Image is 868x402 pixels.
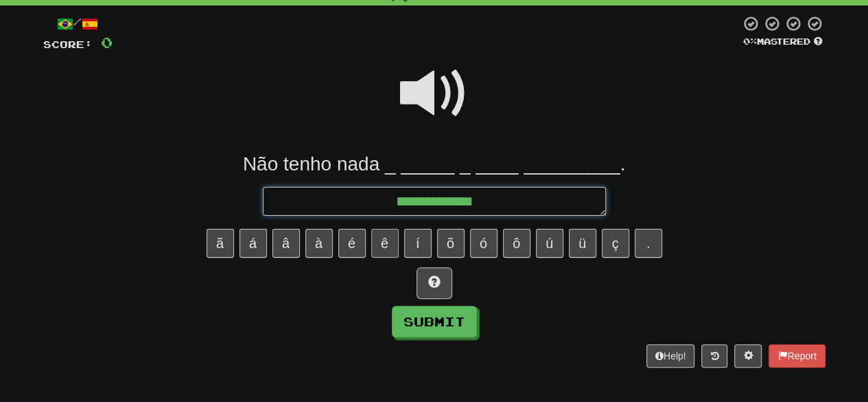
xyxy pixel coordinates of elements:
[101,34,113,51] span: 0
[272,229,300,258] button: â
[239,229,267,258] button: á
[740,36,825,48] div: Mastered
[536,229,563,258] button: ú
[503,229,530,258] button: ô
[338,229,366,258] button: é
[743,36,757,47] span: 0 %
[470,229,497,258] button: ó
[769,344,825,368] button: Report
[43,38,93,50] span: Score:
[404,229,432,258] button: í
[207,229,234,258] button: ã
[602,229,629,258] button: ç
[569,229,596,258] button: ü
[392,306,477,337] button: Submit
[305,229,333,258] button: à
[371,229,399,258] button: ê
[43,15,113,32] div: /
[437,229,465,258] button: õ
[417,267,452,299] button: Hint!
[635,229,662,258] button: .
[646,344,695,368] button: Help!
[701,344,727,368] button: Round history (alt+y)
[43,152,825,177] div: Não tenho nada _ _____ _ ____ _________.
